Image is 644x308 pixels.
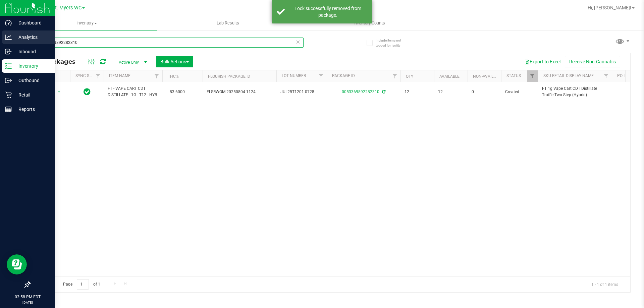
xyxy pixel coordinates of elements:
[438,89,464,95] span: 12
[405,89,430,95] span: 12
[52,5,82,11] span: Ft. Myers WC
[157,16,299,30] a: Lab Results
[520,56,565,67] button: Export to Excel
[208,20,248,26] span: Lab Results
[7,254,27,274] iframe: Resource center
[565,56,620,67] button: Receive Non-Cannabis
[527,70,538,82] a: Filter
[439,74,460,79] a: Available
[30,38,304,48] input: Search Package ID, Item Name, SKU, Lot or Part Number...
[12,91,52,99] p: Retail
[342,89,379,94] a: 0053369892282310
[3,294,52,300] p: 03:58 PM EDT
[3,300,52,305] p: [DATE]
[288,5,367,18] div: Lock successfully removed from package.
[5,19,12,26] inline-svg: Dashboard
[156,56,193,67] button: Bulk Actions
[588,5,631,10] span: Hi, [PERSON_NAME]!
[586,279,624,289] span: 1 - 1 of 1 items
[505,89,534,95] span: Created
[160,59,189,64] span: Bulk Actions
[12,19,52,27] p: Dashboard
[109,73,130,78] a: Item Name
[168,74,179,79] a: THC%
[381,89,385,94] span: Sync from Compliance System
[5,63,12,69] inline-svg: Inventory
[296,38,300,46] span: Clear
[617,73,627,78] a: PO ID
[12,33,52,41] p: Analytics
[12,105,52,113] p: Reports
[108,85,158,98] span: FT - VAPE CART CDT DISTILLATE - 1G - T12 - HYB
[542,85,608,98] span: FT 1g Vape Cart CDT Distillate Truffle Two Step (Hybrid)
[12,48,52,56] p: Inbound
[16,20,157,26] span: Inventory
[316,70,327,82] a: Filter
[389,70,400,82] a: Filter
[5,48,12,55] inline-svg: Inbound
[75,73,101,78] a: Sync Status
[35,58,82,65] span: All Packages
[208,74,250,79] a: Flourish Package ID
[406,74,413,79] a: Qty
[55,87,63,97] span: select
[93,70,104,82] a: Filter
[151,70,162,82] a: Filter
[376,38,409,48] span: Include items not tagged for facility
[282,73,306,78] a: Lot Number
[506,73,521,78] a: Status
[5,77,12,84] inline-svg: Outbound
[16,16,157,30] a: Inventory
[280,89,323,95] span: JUL25T1201-0728
[5,34,12,41] inline-svg: Analytics
[77,279,89,290] input: 1
[473,74,503,79] a: Non-Available
[84,87,91,97] span: In Sync
[207,89,272,95] span: FLSRWGM-20250804-1124
[57,279,106,290] span: Page of 1
[5,91,12,98] inline-svg: Retail
[12,76,52,84] p: Outbound
[5,106,12,113] inline-svg: Reports
[472,89,497,95] span: 0
[601,70,612,82] a: Filter
[166,87,188,97] span: 83.6000
[12,62,52,70] p: Inventory
[543,73,594,78] a: Sku Retail Display Name
[332,73,355,78] a: Package ID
